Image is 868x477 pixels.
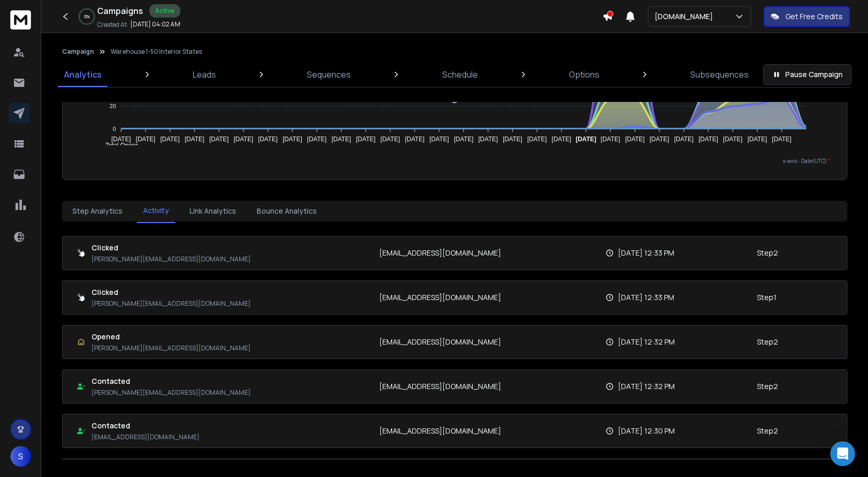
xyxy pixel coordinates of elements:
p: Analytics [64,68,102,81]
button: Campaign [62,48,94,56]
p: [EMAIL_ADDRESS][DOMAIN_NAME] [379,248,501,258]
p: [DATE] 12:32 PM [618,337,675,347]
tspan: [DATE] [478,136,498,143]
div: Open Intercom Messenger [830,441,855,466]
p: [DATE] 12:32 PM [618,381,675,392]
p: Subsequences [690,68,749,81]
p: [EMAIL_ADDRESS][DOMAIN_NAME] [379,381,501,392]
p: [EMAIL_ADDRESS][DOMAIN_NAME] [379,292,501,303]
button: Get Free Credits [764,6,850,27]
p: [PERSON_NAME][EMAIL_ADDRESS][DOMAIN_NAME] [91,344,251,352]
tspan: [DATE] [576,136,597,143]
a: Leads [187,62,222,87]
tspan: [DATE] [772,136,792,143]
button: Activity [137,199,175,223]
p: Created At: [97,21,128,29]
tspan: [DATE] [112,136,131,143]
tspan: [DATE] [454,136,474,143]
p: Step 2 [757,248,778,258]
h1: Contacted [91,421,199,431]
p: [EMAIL_ADDRESS][DOMAIN_NAME] [379,337,501,347]
tspan: [DATE] [748,136,767,143]
p: Get Free Credits [785,11,843,22]
tspan: [DATE] [283,136,302,143]
p: Options [569,68,599,81]
a: Subsequences [684,62,755,87]
p: Step 2 [757,337,778,347]
p: Warehouse 1-50 Interior States [111,48,202,56]
tspan: [DATE] [258,136,278,143]
tspan: [DATE] [381,136,400,143]
p: [DATE] 12:33 PM [618,248,674,258]
p: [EMAIL_ADDRESS][DOMAIN_NAME] [91,433,199,441]
button: Pause Campaign [763,64,851,85]
tspan: [DATE] [601,136,621,143]
p: [PERSON_NAME][EMAIL_ADDRESS][DOMAIN_NAME] [91,389,251,397]
a: Analytics [58,62,108,87]
tspan: [DATE] [332,136,351,143]
tspan: [DATE] [185,136,205,143]
tspan: [DATE] [136,136,156,143]
p: Schedule [442,68,478,81]
p: Step 2 [757,381,778,392]
tspan: [DATE] [234,136,254,143]
p: [PERSON_NAME][EMAIL_ADDRESS][DOMAIN_NAME] [91,255,251,263]
tspan: [DATE] [503,136,522,143]
p: [DATE] 12:30 PM [618,426,675,436]
h1: Campaigns [97,5,143,17]
tspan: [DATE] [552,136,571,143]
span: Total Opens [98,142,138,149]
p: [DOMAIN_NAME] [655,11,717,22]
tspan: [DATE] [699,136,718,143]
p: Sequences [307,68,351,81]
p: [DATE] 12:33 PM [618,292,674,303]
div: Active [149,4,180,18]
button: S [10,446,31,467]
tspan: 20 [110,103,116,109]
p: Leads [193,68,216,81]
a: Options [563,62,606,87]
p: x-axis : Date(UTC) [79,157,830,165]
button: Link Analytics [183,200,242,222]
p: Step 2 [757,426,778,436]
tspan: [DATE] [650,136,670,143]
tspan: [DATE] [674,136,694,143]
h1: Contacted [91,376,251,386]
p: 0 % [84,13,90,20]
p: [PERSON_NAME][EMAIL_ADDRESS][DOMAIN_NAME] [91,300,251,308]
button: Bounce Analytics [251,200,323,222]
tspan: 0 [113,126,116,132]
p: Step 1 [757,292,777,303]
tspan: [DATE] [625,136,645,143]
h1: Clicked [91,243,251,253]
tspan: [DATE] [723,136,743,143]
h1: Clicked [91,287,251,297]
button: Step Analytics [66,200,129,222]
tspan: [DATE] [161,136,180,143]
tspan: [DATE] [209,136,229,143]
tspan: [DATE] [405,136,425,143]
a: Schedule [436,62,484,87]
tspan: [DATE] [307,136,327,143]
h1: Opened [91,332,251,342]
tspan: [DATE] [528,136,547,143]
a: Sequences [301,62,357,87]
p: [EMAIL_ADDRESS][DOMAIN_NAME] [379,426,501,436]
tspan: [DATE] [429,136,449,143]
tspan: [DATE] [356,136,376,143]
p: [DATE] 04:02 AM [130,20,180,28]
